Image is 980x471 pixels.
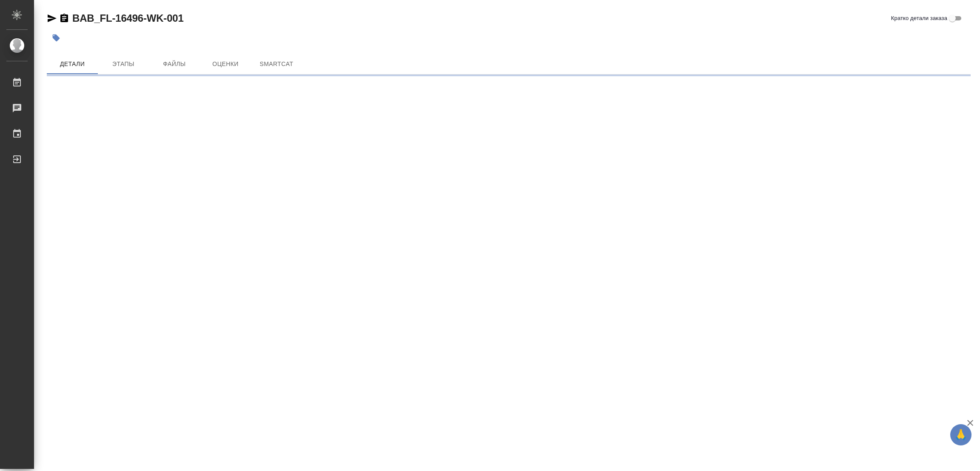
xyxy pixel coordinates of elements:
[47,13,57,23] button: Скопировать ссылку для ЯМессенджера
[954,426,968,444] span: 🙏
[47,29,66,47] button: Добавить тэг
[950,424,971,445] button: 🙏
[72,12,184,24] a: BAB_FL-16496-WK-001
[256,59,297,69] span: SmartCat
[205,59,246,69] span: Оценки
[154,59,195,69] span: Файлы
[891,14,947,23] span: Кратко детали заказа
[52,59,93,69] span: Детали
[59,13,69,23] button: Скопировать ссылку
[103,59,144,69] span: Этапы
